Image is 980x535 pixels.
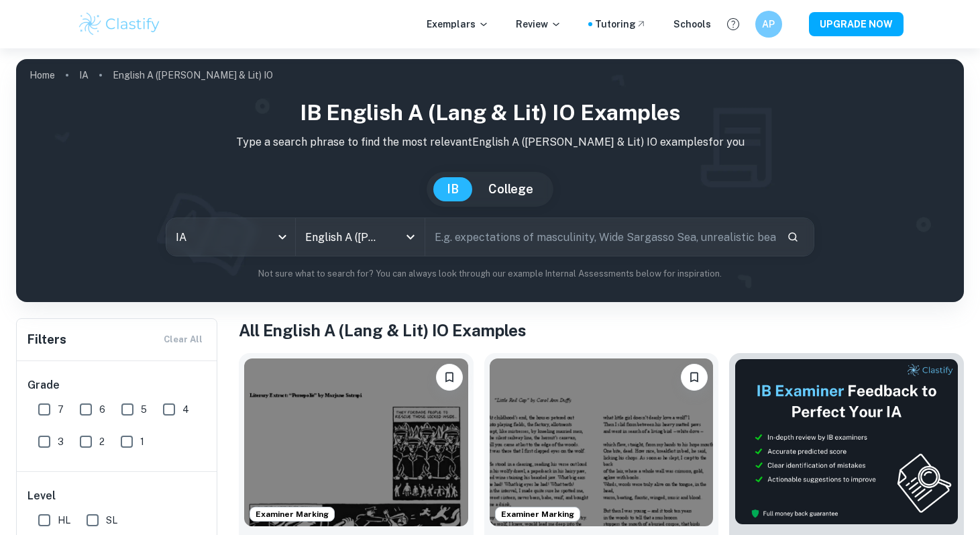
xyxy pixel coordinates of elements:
[30,66,55,85] a: Home
[761,17,776,32] h6: AP
[16,59,964,302] img: profile cover
[425,218,776,256] input: E.g. expectations of masculinity, Wide Sargasso Sea, unrealistic beauty standards...
[595,17,647,32] a: Tutoring
[140,434,144,449] span: 1
[182,402,189,417] span: 4
[516,17,561,32] p: Review
[27,134,953,150] p: Type a search phrase to find the most relevant English A ([PERSON_NAME] & Lit) IO examples for you
[496,508,580,520] span: Examiner Marking
[99,434,105,449] span: 2
[58,402,64,417] span: 7
[106,513,117,528] span: SL
[722,13,745,36] button: Help and Feedback
[490,358,714,526] img: English A (Lang & Lit) IO IA example thumbnail: How women navigate unbalanced power dyna
[433,177,472,201] button: IB
[28,330,66,349] h6: Filters
[475,177,547,201] button: College
[436,364,463,391] button: Bookmark
[427,17,489,32] p: Exemplars
[250,508,334,520] span: Examiner Marking
[28,377,207,393] h6: Grade
[58,434,64,449] span: 3
[734,358,959,525] img: Thumbnail
[673,17,711,32] a: Schools
[809,12,904,36] button: UPGRADE NOW
[99,402,105,417] span: 6
[244,358,468,526] img: English A (Lang & Lit) IO IA example thumbnail: Marjane Satrapi's "Persepolis" and the G
[27,267,953,281] p: Not sure what to search for? You can always look through our example Internal Assessments below f...
[58,513,70,528] span: HL
[401,228,420,246] button: Open
[77,11,162,38] img: Clastify logo
[113,68,273,83] p: English A ([PERSON_NAME] & Lit) IO
[27,97,953,129] h1: IB English A (Lang & Lit) IO examples
[79,66,89,85] a: IA
[781,226,804,248] button: Search
[681,364,708,391] button: Bookmark
[239,318,964,342] h1: All English A (Lang & Lit) IO Examples
[166,218,295,256] div: IA
[141,402,147,417] span: 5
[755,11,782,38] button: AP
[28,488,207,504] h6: Level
